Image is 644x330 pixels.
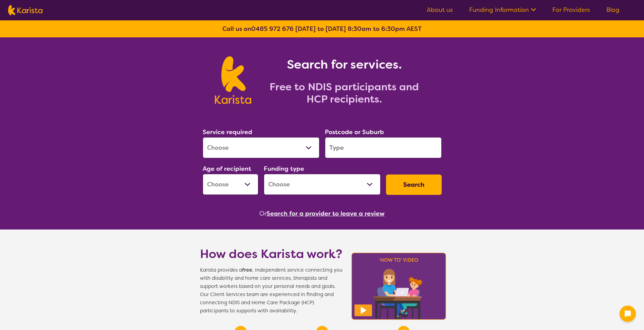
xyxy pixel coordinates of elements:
a: About us [427,6,453,14]
img: Karista video [349,251,448,322]
a: For Providers [552,6,590,14]
a: Blog [606,6,620,14]
label: Postcode or Suburb [325,128,384,136]
img: Karista logo [215,56,251,104]
a: Funding Information [469,6,536,14]
h1: Search for services. [259,56,429,73]
button: Search [386,175,442,195]
h1: How does Karista work? [200,246,343,262]
span: Or [259,208,266,219]
a: 0485 972 676 [251,25,294,33]
label: Age of recipient [203,165,251,173]
b: Call us on [DATE] to [DATE] 8:30am to 6:30pm AEST [222,25,422,33]
input: Type [325,137,442,158]
img: Karista logo [8,5,42,15]
span: Karista provides a , independent service connecting you with disability and home care services, t... [200,266,343,315]
label: Service required [203,128,252,136]
label: Funding type [264,165,304,173]
button: Search for a provider to leave a review [266,208,385,219]
b: free [242,267,252,273]
h2: Free to NDIS participants and HCP recipients. [259,81,429,105]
